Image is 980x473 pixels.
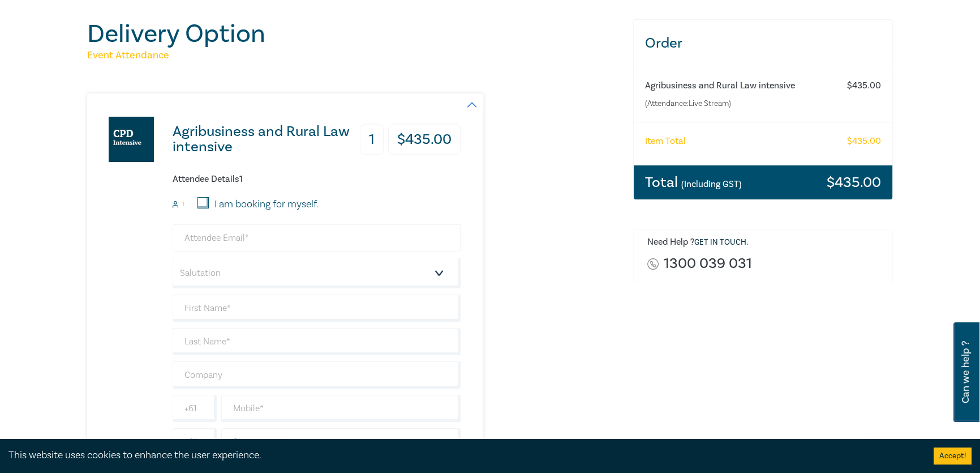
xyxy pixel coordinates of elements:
[360,124,384,155] h3: 1
[173,361,461,389] input: Company
[173,395,217,422] input: +61
[221,428,461,455] input: Phone
[87,19,620,49] h1: Delivery Option
[647,237,884,248] h6: Need Help ? .
[934,448,972,465] button: Accept cookies
[681,178,742,190] small: (Including GST)
[960,329,971,415] span: Can we help ?
[694,237,746,248] a: Get in touch
[221,395,461,422] input: Mobile*
[388,124,461,155] h3: $ 435.00
[634,20,892,67] h3: Order
[645,98,836,109] small: (Attendance: Live Stream )
[664,256,752,271] a: 1300 039 031
[173,295,461,322] input: First Name*
[173,174,461,185] h6: Attendee Details 1
[182,201,184,208] small: 1
[847,80,881,91] h6: $ 435.00
[173,428,217,455] input: +61
[645,80,836,91] h6: Agribusiness and Rural Law intensive
[109,117,154,162] img: Agribusiness and Rural Law intensive
[173,328,461,355] input: Last Name*
[214,197,319,212] label: I am booking for myself.
[8,448,917,463] div: This website uses cookies to enhance the user experience.
[173,224,461,252] input: Attendee Email*
[645,136,686,147] h6: Item Total
[173,124,359,155] h3: Agribusiness and Rural Law intensive
[827,175,881,190] h3: $ 435.00
[87,49,620,62] h5: Event Attendance
[645,175,742,190] h3: Total
[847,136,881,147] h6: $ 435.00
